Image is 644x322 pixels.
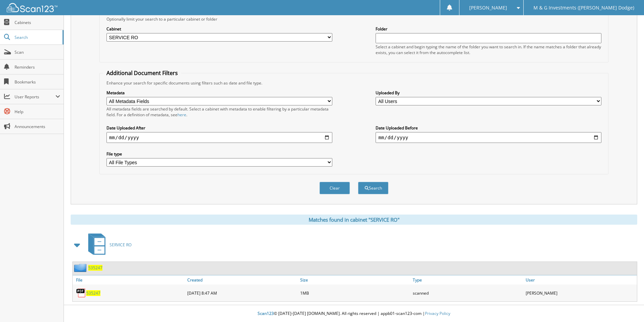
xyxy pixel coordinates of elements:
[15,109,60,115] span: Help
[15,64,60,70] span: Reminders
[177,112,186,118] a: here
[533,6,634,10] span: M & G Investments ([PERSON_NAME] Dodge)
[71,215,637,225] div: Matches found in cabinet "SERVICE RO"
[15,124,60,129] span: Announcements
[106,125,332,131] label: Date Uploaded After
[106,90,332,96] label: Metadata
[376,132,601,143] input: end
[76,288,86,298] img: PDF.png
[106,132,332,143] input: start
[88,265,102,271] a: 535247
[376,125,601,131] label: Date Uploaded Before
[106,26,332,32] label: Cabinet
[103,69,181,77] legend: Additional Document Filters
[15,79,60,85] span: Bookmarks
[411,275,524,284] a: Type
[411,286,524,300] div: scanned
[86,290,100,296] a: 535247
[106,151,332,157] label: File type
[15,94,55,100] span: User Reports
[299,275,411,284] a: Size
[106,106,332,118] div: All metadata fields are searched by default. Select a cabinet with metadata to enable filtering b...
[73,275,186,284] a: File
[469,6,507,10] span: [PERSON_NAME]
[319,182,350,194] button: Clear
[299,286,411,300] div: 1MB
[376,26,601,32] label: Folder
[74,264,88,272] img: folder2.png
[376,44,601,55] div: Select a cabinet and begin typing the name of the folder you want to search in. If the name match...
[110,242,132,248] span: SERVICE RO
[258,311,274,316] span: Scan123
[186,275,299,284] a: Created
[64,305,644,322] div: © [DATE]-[DATE] [DOMAIN_NAME]. All rights reserved | appb01-scan123-com |
[103,80,605,86] div: Enhance your search for specific documents using filters such as date and file type.
[15,34,59,40] span: Search
[425,311,450,316] a: Privacy Policy
[524,286,637,300] div: [PERSON_NAME]
[7,3,57,12] img: scan123-logo-white.svg
[358,182,388,194] button: Search
[15,49,60,55] span: Scan
[15,20,60,25] span: Cabinets
[524,275,637,284] a: User
[103,16,605,22] div: Optionally limit your search to a particular cabinet or folder
[84,231,132,258] a: SERVICE RO
[376,90,601,96] label: Uploaded By
[186,286,299,300] div: [DATE] 8:47 AM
